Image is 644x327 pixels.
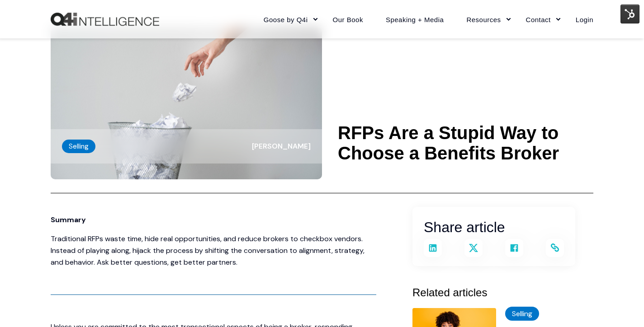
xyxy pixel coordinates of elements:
[51,233,376,268] p: Traditional RFPs waste time, hide real opportunities, and reduce brokers to checkbox vendors. Ins...
[412,284,593,301] h3: Related articles
[620,5,639,23] img: HubSpot Tools Menu Toggle
[252,141,311,151] span: [PERSON_NAME]
[51,27,322,179] img: A paper ball tossed into a trash bin, which visually conveys rejection and disruption
[51,13,159,26] img: Q4intelligence, LLC logo
[51,13,159,26] a: Back to Home
[338,123,593,163] h1: RFPs Are a Stupid Way to Choose a Benefits Broker
[51,215,86,224] span: Summary
[424,216,564,239] h3: Share article
[505,307,539,321] label: Selling
[62,140,95,153] label: Selling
